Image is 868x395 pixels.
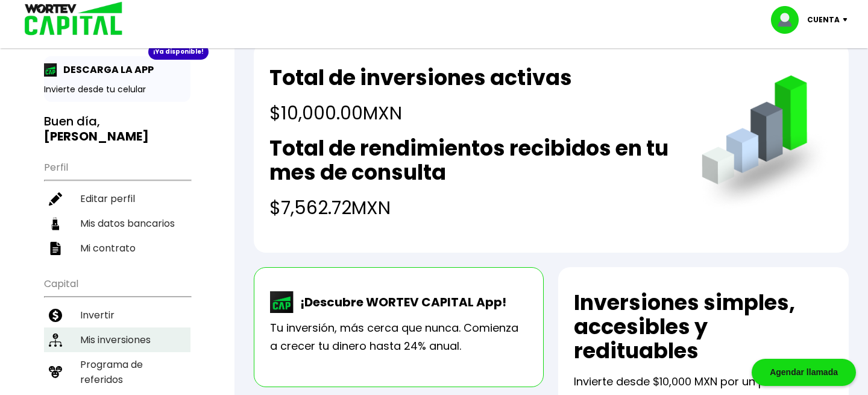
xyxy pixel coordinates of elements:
p: ¡Descubre WORTEV CAPITAL App! [294,293,506,311]
img: app-icon [44,63,57,77]
b: [PERSON_NAME] [44,128,149,145]
h2: Total de inversiones activas [269,66,572,90]
img: profile-image [771,6,807,34]
p: Cuenta [807,11,840,29]
div: ¡Ya disponible! [148,44,209,60]
p: Invierte desde tu celular [44,83,190,96]
p: Tu inversión, más cerca que nunca. Comienza a crecer tu dinero hasta 24% anual. [270,319,528,355]
img: datos-icon.10cf9172.svg [49,217,62,230]
img: wortev-capital-app-icon [270,291,294,313]
ul: Perfil [44,154,190,261]
h4: $7,562.72 MXN [269,194,678,221]
a: Invertir [44,303,190,327]
p: DESCARGA LA APP [57,62,154,77]
a: Mis inversiones [44,327,190,352]
img: grafica.516fef24.png [696,75,833,212]
img: recomiendanos-icon.9b8e9327.svg [49,365,62,379]
h2: Inversiones simples, accesibles y redituables [574,291,833,363]
h4: $10,000.00 MXN [269,100,572,127]
div: Agendar llamada [752,359,856,386]
img: inversiones-icon.6695dc30.svg [49,333,62,347]
h3: Buen día, [44,114,190,144]
img: icon-down [840,18,856,22]
a: Mis datos bancarios [44,211,190,236]
img: invertir-icon.b3b967d7.svg [49,309,62,322]
a: Programa de referidos [44,352,190,392]
img: contrato-icon.f2db500c.svg [49,242,62,255]
h2: Total de rendimientos recibidos en tu mes de consulta [269,136,678,185]
a: Mi contrato [44,236,190,261]
img: editar-icon.952d3147.svg [49,192,62,206]
a: Editar perfil [44,186,190,211]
